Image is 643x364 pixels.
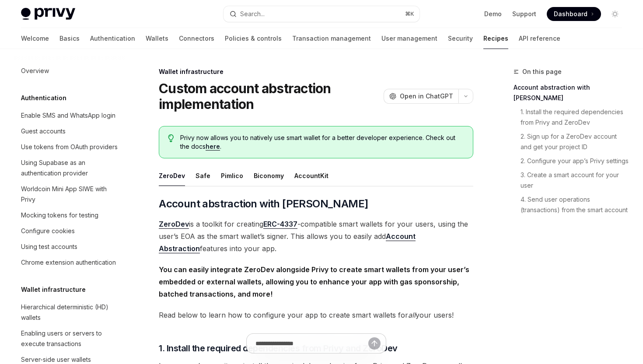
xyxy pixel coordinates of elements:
[14,108,126,123] a: Enable SMS and WhatsApp login
[196,165,210,186] button: Safe
[521,154,629,168] a: 2. Configure your app’s Privy settings
[14,239,126,255] a: Using test accounts
[21,126,66,136] div: Guest accounts
[14,63,126,79] a: Overview
[405,10,414,17] span: ⌘ K
[521,168,629,192] a: 3. Create a smart account for your user
[14,299,126,325] a: Hierarchical deterministic (HD) wallets
[484,10,502,18] a: Demo
[159,218,473,255] span: is a toolkit for creating -compatible smart wallets for your users, using the user’s EOA as the s...
[21,241,77,252] div: Using test accounts
[14,255,126,270] a: Chrome extension authentication
[14,181,126,207] a: Worldcoin Mini App SIWE with Privy
[180,133,464,151] span: Privy now allows you to natively use smart wallet for a better developer experience. Check out th...
[59,28,80,49] a: Basics
[263,220,297,229] a: ERC-4337
[522,66,562,77] span: On this page
[21,328,121,349] div: Enabling users or servers to execute transactions
[21,93,66,103] h5: Authentication
[146,28,168,49] a: Wallets
[21,157,121,178] div: Using Supabase as an authentication provider
[254,165,284,186] button: Biconomy
[521,105,629,129] a: 1. Install the required dependencies from Privy and ZeroDev
[608,7,622,21] button: Toggle dark mode
[408,311,416,319] em: all
[14,155,126,181] a: Using Supabase as an authentication provider
[294,165,328,186] button: AccountKit
[21,257,116,268] div: Chrome extension authentication
[381,28,437,49] a: User management
[159,220,189,229] a: ZeroDev
[21,210,98,220] div: Mocking tokens for testing
[159,309,473,321] span: Read below to learn how to configure your app to create smart wallets for your users!
[21,66,49,76] div: Overview
[159,265,469,298] strong: You can easily integrate ZeroDev alongside Privy to create smart wallets from your user’s embedde...
[159,80,380,112] h1: Custom account abstraction implementation
[14,207,126,223] a: Mocking tokens for testing
[179,28,214,49] a: Connectors
[159,165,185,186] button: ZeroDev
[512,10,536,18] a: Support
[14,325,126,352] a: Enabling users or servers to execute transactions
[221,165,243,186] button: Pimlico
[514,80,629,105] a: Account abstraction with [PERSON_NAME]
[21,142,118,152] div: Use tokens from OAuth providers
[554,10,587,18] span: Dashboard
[547,7,601,21] a: Dashboard
[90,28,135,49] a: Authentication
[519,28,560,49] a: API reference
[14,223,126,239] a: Configure cookies
[483,28,508,49] a: Recipes
[21,8,75,20] img: light logo
[240,9,265,19] div: Search...
[21,226,75,236] div: Configure cookies
[224,6,419,22] button: Search...⌘K
[159,67,473,76] div: Wallet infrastructure
[14,123,126,139] a: Guest accounts
[384,89,458,104] button: Open in ChatGPT
[521,129,629,154] a: 2. Sign up for a ZeroDev account and get your project ID
[448,28,473,49] a: Security
[21,284,86,295] h5: Wallet infrastructure
[225,28,282,49] a: Policies & controls
[521,192,629,217] a: 4. Send user operations (transactions) from the smart account
[14,139,126,155] a: Use tokens from OAuth providers
[292,28,371,49] a: Transaction management
[21,184,121,205] div: Worldcoin Mini App SIWE with Privy
[21,302,121,323] div: Hierarchical deterministic (HD) wallets
[21,28,49,49] a: Welcome
[168,134,174,142] svg: Tip
[206,143,220,150] a: here
[159,197,368,211] span: Account abstraction with [PERSON_NAME]
[368,337,381,350] button: Send message
[21,110,115,121] div: Enable SMS and WhatsApp login
[400,92,453,101] span: Open in ChatGPT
